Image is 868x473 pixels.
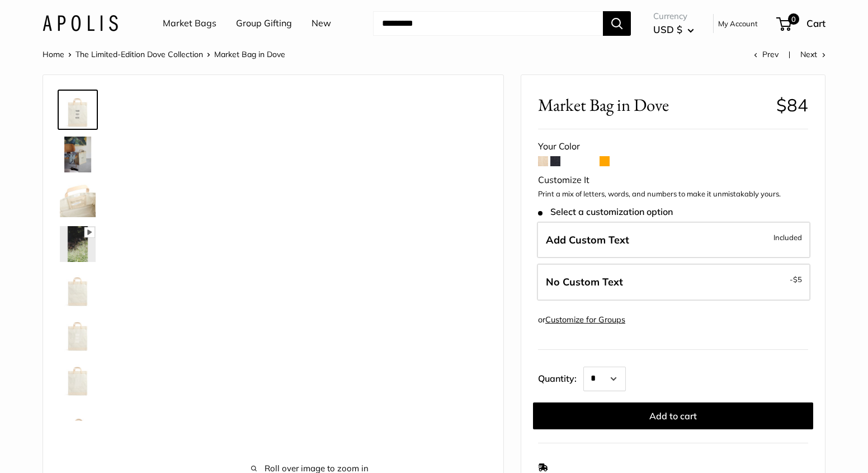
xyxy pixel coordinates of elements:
[43,47,285,62] nav: Breadcrumb
[538,189,808,200] p: Print a mix of letters, words, and numbers to make it unmistakably yours.
[538,172,808,189] div: Customize It
[537,264,810,301] label: Leave Blank
[776,94,808,116] span: $84
[58,269,98,309] a: Market Bag in Dove
[58,313,98,354] a: Market Bag in Dove
[60,360,96,396] img: Market Bag in Dove
[163,15,216,32] a: Market Bags
[773,231,802,244] span: Included
[538,363,583,391] label: Quantity:
[546,275,623,288] span: No Custom Text
[538,312,625,327] div: or
[60,226,96,262] img: Market Bag in Dove
[58,224,98,264] a: Market Bag in Dove
[58,134,98,175] a: Market Bag in Dove
[43,49,64,59] a: Home
[76,49,203,59] a: The Limited-Edition Dove Collection
[800,49,825,59] a: Next
[718,17,758,30] a: My Account
[806,17,825,29] span: Cart
[58,179,98,219] a: Market Bag in Dove
[58,358,98,399] a: Market Bag in Dove
[533,402,813,429] button: Add to cart
[60,137,96,172] img: Market Bag in Dove
[538,138,808,155] div: Your Color
[58,90,98,130] a: Market Bag in Dove
[538,207,673,217] span: Select a customization option
[60,405,96,441] img: Market Bag in Dove
[653,21,694,39] button: USD $
[793,275,802,284] span: $5
[546,233,629,246] span: Add Custom Text
[754,49,779,59] a: Prev
[60,92,96,128] img: Market Bag in Dove
[236,15,292,32] a: Group Gifting
[777,15,825,32] a: 0 Cart
[653,8,694,24] span: Currency
[545,315,625,325] a: Customize for Groups
[373,11,603,36] input: Search...
[537,222,810,259] label: Add Custom Text
[312,15,331,32] a: New
[43,15,118,31] img: Apolis
[538,95,768,115] span: Market Bag in Dove
[214,49,285,59] span: Market Bag in Dove
[58,403,98,443] a: Market Bag in Dove
[790,273,802,286] span: -
[653,24,682,35] span: USD $
[60,271,96,307] img: Market Bag in Dove
[60,181,96,217] img: Market Bag in Dove
[603,11,631,36] button: Search
[788,13,799,25] span: 0
[60,316,96,352] img: Market Bag in Dove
